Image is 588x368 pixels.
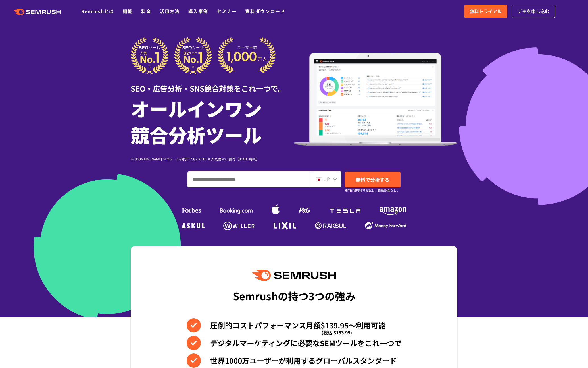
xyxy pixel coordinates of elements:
a: セミナー [217,8,237,15]
div: Semrushの持つ3つの強み [233,285,355,306]
li: 世界1000万ユーザーが利用するグローバルスタンダード [187,353,402,368]
h1: オールインワン 競合分析ツール [131,95,294,148]
small: ※7日間無料でお試し。自動課金なし。 [345,188,400,193]
a: 無料トライアル [464,5,507,18]
a: 活用方法 [160,8,180,15]
a: デモを申し込む [512,5,555,18]
a: 資料ダウンロード [245,8,285,15]
span: 無料トライアル [470,8,502,15]
span: (税込 $153.95) [322,325,352,340]
span: デモを申し込む [518,8,549,15]
span: 無料で分析する [356,176,389,183]
div: ※ [DOMAIN_NAME] SEOツール部門にてG2スコア＆人気度No.1獲得（[DATE]時点） [131,156,294,162]
a: 無料で分析する [345,172,401,187]
a: 導入事例 [188,8,208,15]
li: デジタルマーケティングに必要なSEMツールをこれ一つで [187,336,402,350]
li: 圧倒的コストパフォーマンス月額$139.95〜利用可能 [187,318,402,332]
a: Semrushとは [81,8,114,15]
div: SEO・広告分析・SNS競合対策をこれ一つで。 [131,74,294,94]
a: 料金 [141,8,151,15]
input: ドメイン、キーワードまたはURLを入力してください [188,172,311,187]
img: Semrush [252,270,336,281]
a: 機能 [123,8,133,15]
span: JP [324,175,330,182]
